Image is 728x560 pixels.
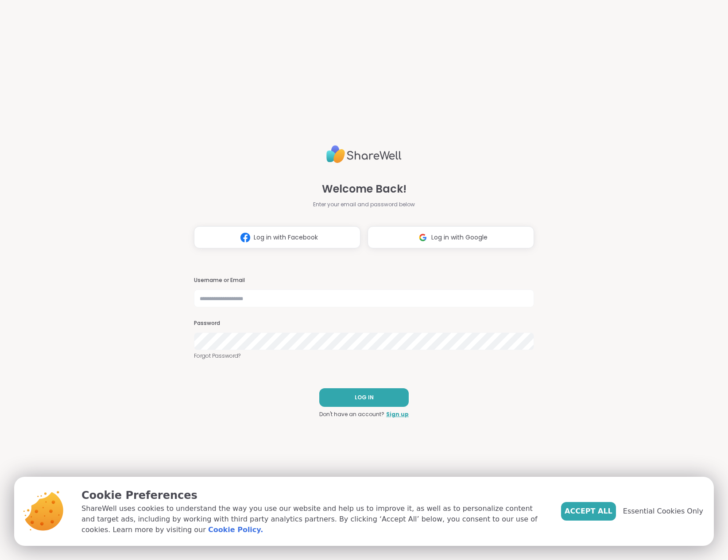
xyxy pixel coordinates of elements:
[81,503,547,535] p: ShareWell uses cookies to understand the way you use our website and help us to improve it, as we...
[565,506,612,517] span: Accept All
[561,502,616,521] button: Accept All
[208,525,263,535] a: Cookie Policy.
[431,233,488,242] span: Log in with Google
[355,394,374,402] span: LOG IN
[322,181,407,197] span: Welcome Back!
[326,142,402,167] img: ShareWell Logo
[194,226,360,248] button: Log in with Facebook
[194,277,534,284] h3: Username or Email
[319,388,409,407] button: LOG IN
[194,320,534,327] h3: Password
[386,410,409,418] a: Sign up
[313,201,415,209] span: Enter your email and password below
[319,410,384,418] span: Don't have an account?
[254,233,318,242] span: Log in with Facebook
[237,229,254,246] img: ShareWell Logomark
[368,226,534,248] button: Log in with Google
[194,352,534,360] a: Forgot Password?
[414,229,431,246] img: ShareWell Logomark
[81,487,547,503] p: Cookie Preferences
[623,506,703,517] span: Essential Cookies Only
